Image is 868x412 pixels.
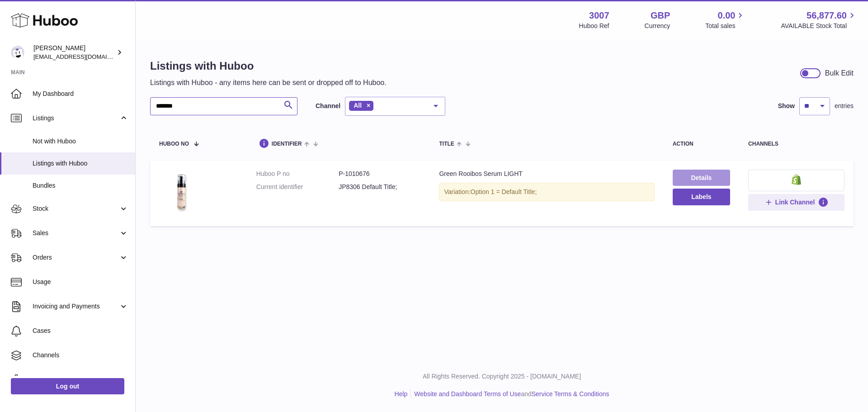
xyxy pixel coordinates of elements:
[395,390,408,398] a: Help
[150,78,387,88] p: Listings with Huboo - any items here can be sent or dropped off to Huboo.
[316,102,340,110] label: Channel
[11,378,124,394] a: Log out
[256,170,339,178] dt: Huboo P no
[33,278,128,286] span: Usage
[150,59,387,73] h1: Listings with Huboo
[748,141,844,147] div: channels
[792,174,801,185] img: shopify-small.png
[835,102,854,110] span: entries
[33,90,128,98] span: My Dashboard
[705,22,745,30] span: Total sales
[159,170,204,215] img: Green Rooibos Serum LIGHT
[159,141,189,147] span: Huboo no
[651,9,670,22] strong: GBP
[439,141,454,147] span: title
[11,46,24,59] img: internalAdmin-3007@internal.huboo.com
[705,9,745,30] a: 0.00 Total sales
[645,22,670,30] div: Currency
[775,198,815,206] span: Link Channel
[33,229,119,237] span: Sales
[339,170,421,178] dd: P-1010676
[532,390,609,398] a: Service Terms & Conditions
[33,114,119,123] span: Listings
[411,390,609,398] li: and
[354,102,362,109] span: All
[825,68,854,78] div: Bulk Edit
[414,390,521,398] a: Website and Dashboard Terms of Use
[33,375,128,384] span: Settings
[579,22,609,30] div: Huboo Ref
[256,183,339,191] dt: Current identifier
[33,351,128,360] span: Channels
[781,22,857,30] span: AVAILABLE Stock Total
[748,194,844,210] button: Link Channel
[439,183,654,201] div: Variation:
[272,141,302,147] span: identifier
[439,170,654,178] div: Green Rooibos Serum LIGHT
[33,204,119,213] span: Stock
[339,183,421,191] dd: JP8306 Default Title;
[33,253,119,262] span: Orders
[33,137,128,146] span: Not with Huboo
[778,102,795,110] label: Show
[33,327,128,335] span: Cases
[781,9,857,30] a: 56,877.60 AVAILABLE Stock Total
[471,188,537,195] span: Option 1 = Default Title;
[673,141,730,147] div: action
[673,170,730,186] a: Details
[33,302,119,311] span: Invoicing and Payments
[33,159,128,168] span: Listings with Huboo
[673,189,730,205] button: Labels
[33,53,133,60] span: [EMAIL_ADDRESS][DOMAIN_NAME]
[143,372,861,381] p: All Rights Reserved. Copyright 2025 - [DOMAIN_NAME]
[589,9,609,22] strong: 3007
[718,9,736,22] span: 0.00
[33,44,115,61] div: [PERSON_NAME]
[33,181,128,190] span: Bundles
[807,9,847,22] span: 56,877.60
